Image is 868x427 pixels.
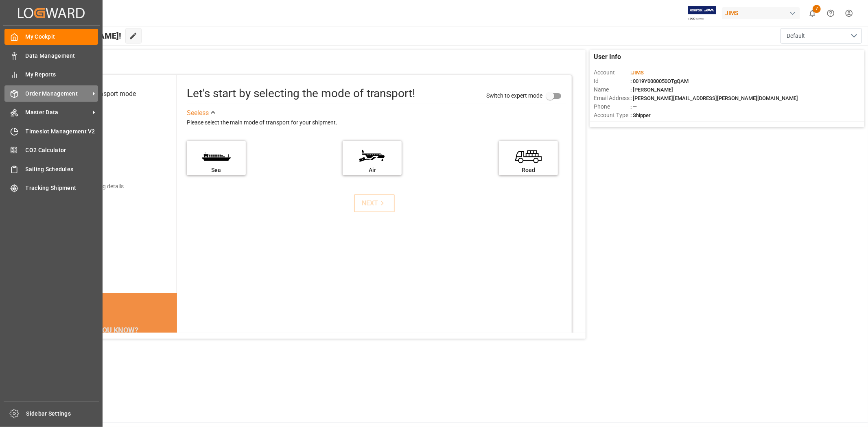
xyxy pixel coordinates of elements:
[187,85,415,102] div: Let's start by selecting the mode of transport!
[4,29,98,45] a: My Cockpit
[26,108,90,117] span: Master Data
[630,70,644,76] span: :
[354,194,395,212] button: NEXT
[594,111,630,120] span: Account Type
[4,161,98,177] a: Sailing Schedules
[632,70,644,76] span: JIMS
[803,4,822,22] button: show 7 new notifications
[722,5,803,21] button: JIMS
[4,142,98,158] a: CO2 Calculator
[594,85,630,94] span: Name
[813,5,821,13] span: 7
[4,48,98,63] a: Data Management
[822,4,840,22] button: Help Center
[4,123,98,139] a: Timeslot Management V2
[688,6,716,20] img: Exertis%20JAM%20-%20Email%20Logo.jpg_1722504956.jpg
[26,52,98,60] span: Data Management
[630,95,798,101] span: : [PERSON_NAME][EMAIL_ADDRESS][PERSON_NAME][DOMAIN_NAME]
[503,166,554,174] div: Road
[4,180,98,196] a: Tracking Shipment
[26,70,98,79] span: My Reports
[187,108,209,118] div: See less
[594,68,630,77] span: Account
[630,87,673,93] span: : [PERSON_NAME]
[26,410,99,418] span: Sidebar Settings
[26,165,98,174] span: Sailing Schedules
[4,67,98,83] a: My Reports
[26,146,98,155] span: CO2 Calculator
[46,322,177,339] div: DID YOU KNOW?
[594,102,630,111] span: Phone
[191,166,242,174] div: Sea
[26,89,90,98] span: Order Management
[34,28,121,44] span: Hello [PERSON_NAME]!
[486,92,542,98] span: Switch to expert mode
[26,127,98,136] span: Timeslot Management V2
[187,118,566,128] div: Please select the main mode of transport for your shipment.
[362,198,387,208] div: NEXT
[630,104,637,110] span: : —
[787,32,805,40] span: Default
[630,112,651,118] span: : Shipper
[26,184,98,192] span: Tracking Shipment
[594,94,630,102] span: Email Address
[594,52,621,62] span: User Info
[347,166,398,174] div: Air
[781,28,862,44] button: open menu
[73,89,136,99] div: Select transport mode
[722,7,800,19] div: JIMS
[594,77,630,85] span: Id
[630,78,689,84] span: : 0019Y0000050OTgQAM
[26,33,98,41] span: My Cockpit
